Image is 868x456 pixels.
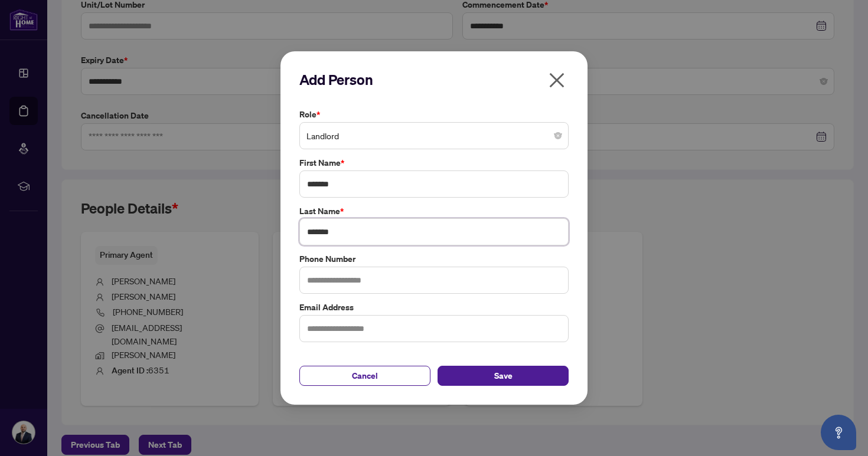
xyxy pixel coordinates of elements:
[299,70,569,89] h2: Add Person
[821,415,856,450] button: Open asap
[494,366,513,385] span: Save
[306,124,562,147] span: Landlord
[299,252,569,265] label: Phone Number
[299,366,430,386] button: Cancel
[547,71,566,90] span: close
[352,366,378,385] span: Cancel
[299,156,569,169] label: First Name
[299,205,569,218] label: Last Name
[554,132,562,139] span: close-circle
[299,108,569,121] label: Role
[438,366,569,386] button: Save
[299,301,569,314] label: Email Address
